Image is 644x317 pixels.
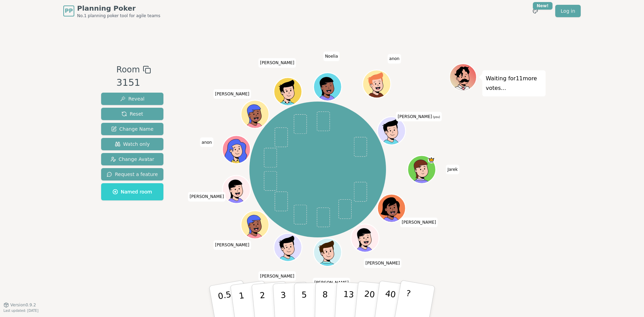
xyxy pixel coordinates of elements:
span: Click to change your name [396,112,442,121]
span: No.1 planning poker tool for agile teams [77,13,160,19]
span: Click to change your name [400,218,438,227]
button: Click to change your avatar [378,118,405,144]
span: Last updated: [DATE] [3,309,39,313]
span: Watch only [115,141,150,148]
button: Version0.9.2 [3,302,36,308]
button: Watch only [101,138,163,150]
p: Waiting for 11 more votes... [486,74,542,93]
span: Version 0.9.2 [10,302,36,308]
button: New! [529,5,541,17]
span: Change Avatar [110,156,154,163]
button: Reset [101,108,163,120]
span: Reset [121,110,143,117]
span: Click to change your name [213,240,251,250]
span: Planning Poker [77,3,160,13]
span: Named room [112,188,152,195]
button: Change Name [101,123,163,135]
span: Change Name [111,126,153,132]
span: Click to change your name [446,165,460,174]
div: New! [533,2,552,10]
span: PP [65,7,73,15]
span: Click to change your name [313,278,351,287]
a: PPPlanning PokerNo.1 planning poker tool for agile teams [63,3,160,19]
button: Reveal [101,93,163,105]
span: Reveal [120,95,144,102]
span: Click to change your name [200,137,214,147]
span: Click to change your name [188,192,226,201]
span: Click to change your name [258,271,296,281]
a: Log in [555,5,581,17]
button: Request a feature [101,168,163,180]
button: Named room [101,183,163,200]
div: 3151 [116,76,151,90]
span: Request a feature [107,171,158,178]
span: Click to change your name [258,58,296,68]
span: Click to change your name [213,89,251,99]
span: Click to change your name [323,51,340,61]
span: Click to change your name [387,54,401,63]
button: Change Avatar [101,153,163,165]
span: Click to change your name [364,258,401,268]
span: (you) [432,116,440,119]
span: Jarek is the host [428,156,435,163]
span: Room [116,63,140,76]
